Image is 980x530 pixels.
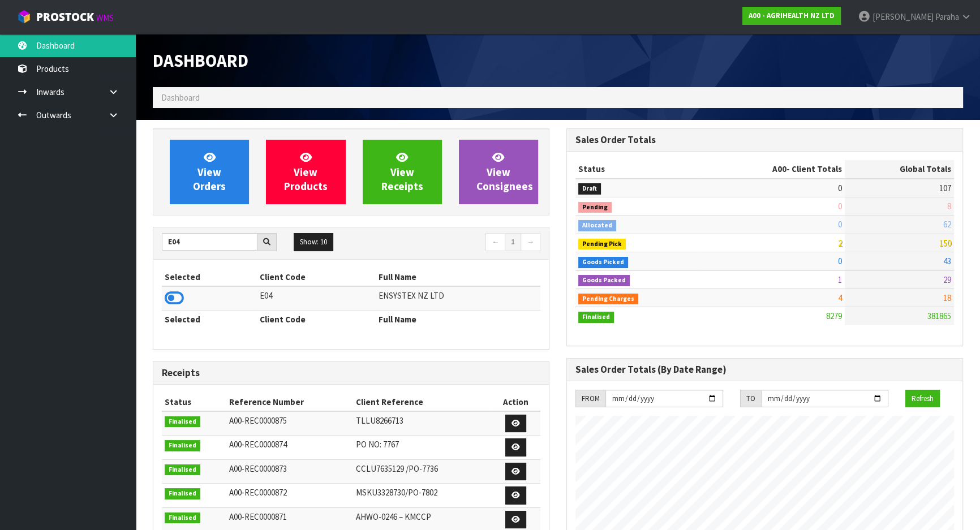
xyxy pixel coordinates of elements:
[578,239,626,250] span: Pending Pick
[575,160,700,178] th: Status
[162,233,257,251] input: Search clients
[165,416,200,428] span: Finalised
[294,233,333,251] button: Show: 10
[162,311,257,329] th: Selected
[742,7,841,25] a: A00 - AGRIHEALTH NZ LTD
[162,268,257,286] th: Selected
[376,268,540,286] th: Full Name
[485,233,505,251] a: ←
[740,390,761,408] div: TO
[521,233,540,251] a: →
[578,202,612,213] span: Pending
[772,163,786,174] span: A00
[943,292,951,303] span: 18
[376,286,540,311] td: ENSYSTEX NZ LTD
[257,311,376,329] th: Client Code
[845,160,954,178] th: Global Totals
[575,364,954,375] h3: Sales Order Totals (By Date Range)
[905,390,940,408] button: Refresh
[872,11,934,22] span: [PERSON_NAME]
[838,238,842,248] span: 2
[578,257,628,268] span: Goods Picked
[578,294,638,305] span: Pending Charges
[356,487,437,498] span: MSKU3328730/PO-7802
[96,12,114,23] small: WMS
[356,415,403,426] span: TLLU8266713
[257,268,376,286] th: Client Code
[939,183,951,193] span: 107
[700,160,845,178] th: - Client Totals
[162,393,226,411] th: Status
[165,464,200,476] span: Finalised
[578,312,614,323] span: Finalised
[943,274,951,285] span: 29
[360,233,541,253] nav: Page navigation
[943,219,951,230] span: 62
[826,311,842,321] span: 8279
[36,10,94,24] span: ProStock
[229,487,287,498] span: A00-REC0000872
[284,150,328,193] span: View Products
[838,292,842,303] span: 4
[229,463,287,474] span: A00-REC0000873
[165,440,200,451] span: Finalised
[476,150,533,193] span: View Consignees
[266,140,345,204] a: ViewProducts
[363,140,442,204] a: ViewReceipts
[356,511,431,522] span: AHWO-0246 – KMCCP
[838,256,842,266] span: 0
[165,512,200,524] span: Finalised
[505,233,521,251] a: 1
[578,183,601,195] span: Draft
[229,439,287,450] span: A00-REC0000874
[226,393,353,411] th: Reference Number
[838,274,842,285] span: 1
[229,511,287,522] span: A00-REC0000871
[838,219,842,230] span: 0
[927,311,951,321] span: 381865
[459,140,538,204] a: ViewConsignees
[153,50,248,71] span: Dashboard
[229,415,287,426] span: A00-REC0000875
[356,463,438,474] span: CCLU7635129 /PO-7736
[578,275,630,286] span: Goods Packed
[381,150,423,193] span: View Receipts
[170,140,249,204] a: ViewOrders
[749,11,835,20] strong: A00 - AGRIHEALTH NZ LTD
[947,201,951,212] span: 8
[575,390,605,408] div: FROM
[161,92,200,103] span: Dashboard
[943,256,951,266] span: 43
[356,439,399,450] span: PO NO: 7767
[165,488,200,499] span: Finalised
[17,10,31,24] img: cube-alt.png
[257,286,376,311] td: E04
[838,183,842,193] span: 0
[193,150,226,193] span: View Orders
[353,393,491,411] th: Client Reference
[491,393,540,411] th: Action
[578,220,616,231] span: Allocated
[376,311,540,329] th: Full Name
[162,368,540,378] h3: Receipts
[575,135,954,145] h3: Sales Order Totals
[939,238,951,248] span: 150
[935,11,959,22] span: Paraha
[838,201,842,212] span: 0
